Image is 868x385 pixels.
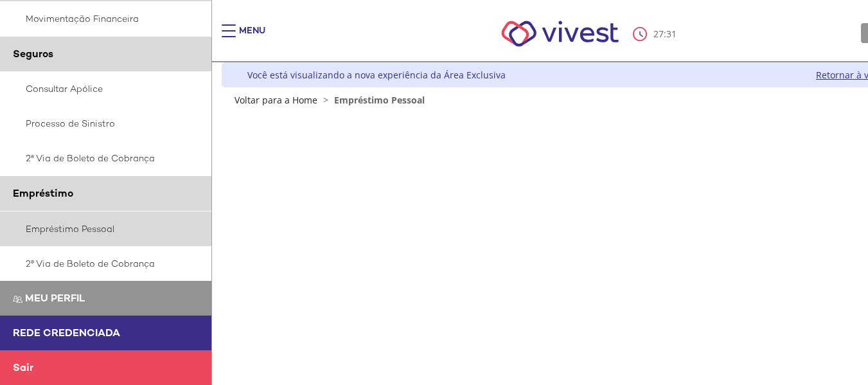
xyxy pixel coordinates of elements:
span: Empréstimo Pessoal [334,94,425,106]
span: Empréstimo [13,186,73,200]
span: Seguros [13,47,53,60]
span: Sair [13,361,33,374]
img: Vivest [487,6,633,61]
div: Você está visualizando a nova experiência da Área Exclusiva [247,69,506,81]
span: Meu perfil [25,291,85,305]
span: > [320,94,332,106]
img: Meu perfil [13,294,22,304]
span: Rede Credenciada [13,326,120,339]
div: Menu [239,24,265,50]
div: : [633,27,679,41]
span: 27 [653,28,664,40]
a: Voltar para a Home [235,94,317,106]
span: 31 [666,28,677,40]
